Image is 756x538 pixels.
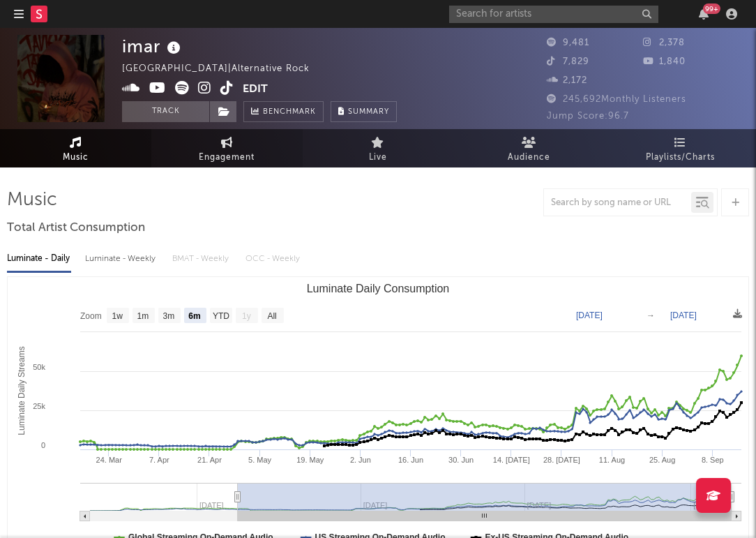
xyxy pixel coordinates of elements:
[17,346,27,435] text: Luminate Daily Streams
[242,311,251,321] text: 1y
[41,441,45,449] text: 0
[547,57,589,66] span: 7,829
[122,35,184,58] div: imar
[448,456,474,464] text: 30. Jun
[369,149,387,166] span: Live
[7,220,145,237] span: Total Artist Consumption
[137,311,149,321] text: 1m
[213,311,229,321] text: YTD
[85,247,158,271] div: Luminate - Weekly
[703,3,720,14] div: 99 +
[453,129,605,167] a: Audience
[243,101,324,122] a: Benchmark
[188,311,200,321] text: 6m
[670,311,697,320] text: [DATE]
[643,38,685,47] span: 2,378
[248,456,272,464] text: 5. May
[605,129,756,167] a: Playlists/Charts
[702,456,724,464] text: 8. Sep
[449,6,658,23] input: Search for artists
[303,129,454,167] a: Live
[63,149,89,166] span: Music
[151,129,303,167] a: Engagement
[348,108,389,116] span: Summary
[267,311,276,321] text: All
[493,456,530,464] text: 14. [DATE]
[80,311,102,321] text: Zoom
[646,149,715,166] span: Playlists/Charts
[547,76,587,85] span: 2,172
[199,149,255,166] span: Engagement
[7,247,71,271] div: Luminate - Daily
[649,456,675,464] text: 25. Aug
[398,456,423,464] text: 16. Jun
[33,363,45,371] text: 50k
[263,104,316,121] span: Benchmark
[647,311,655,320] text: →
[149,456,169,464] text: 7. Apr
[163,311,175,321] text: 3m
[508,149,550,166] span: Audience
[643,57,686,66] span: 1,840
[96,456,123,464] text: 24. Mar
[544,197,691,209] input: Search by song name or URL
[243,81,268,98] button: Edit
[122,101,209,122] button: Track
[547,38,589,47] span: 9,481
[699,8,709,20] button: 99+
[112,311,123,321] text: 1w
[350,456,371,464] text: 2. Jun
[547,112,629,121] span: Jump Score: 96.7
[599,456,625,464] text: 11. Aug
[197,456,222,464] text: 21. Apr
[576,311,603,320] text: [DATE]
[296,456,324,464] text: 19. May
[543,456,580,464] text: 28. [DATE]
[547,95,686,104] span: 245,692 Monthly Listeners
[33,402,45,410] text: 25k
[307,283,450,294] text: Luminate Daily Consumption
[122,61,326,77] div: [GEOGRAPHIC_DATA] | Alternative Rock
[331,101,397,122] button: Summary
